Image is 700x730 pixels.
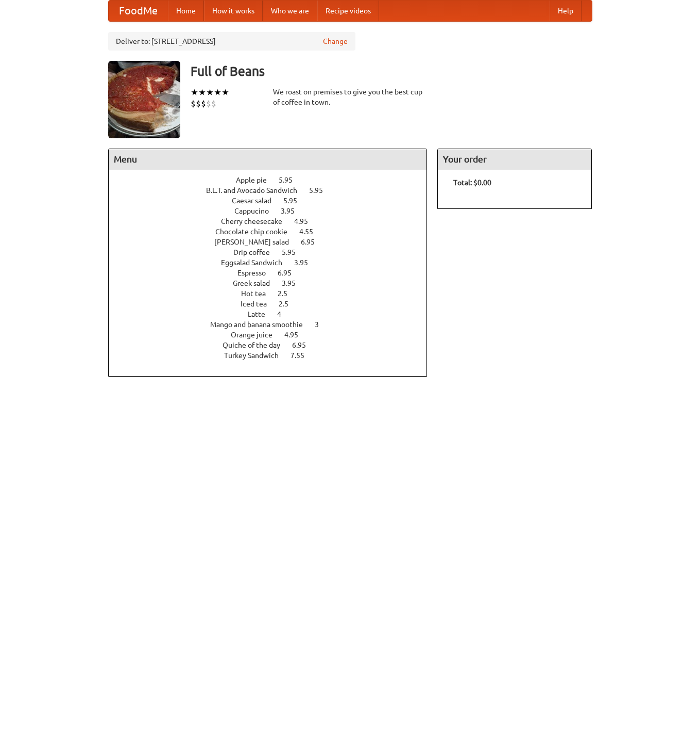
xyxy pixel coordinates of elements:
a: How it works [204,1,263,21]
a: Recipe videos [317,1,379,21]
li: $ [196,98,201,109]
span: 2.5 [278,289,298,298]
a: Caesar salad 5.95 [232,197,316,205]
span: 5.95 [283,197,308,205]
a: Quiche of the day 6.95 [223,341,325,349]
a: Apple pie 5.95 [236,176,312,184]
span: 6.95 [292,341,316,349]
span: 4.55 [299,228,323,236]
span: Orange juice [231,331,283,339]
span: 3.95 [281,207,305,215]
li: $ [201,98,206,109]
span: Drip coffee [233,248,280,256]
span: Apple pie [236,176,277,184]
span: 5.95 [309,186,333,194]
a: Eggsalad Sandwich 3.95 [221,258,327,267]
a: B.L.T. and Avocado Sandwich 5.95 [206,186,342,194]
a: Hot tea 2.5 [241,289,306,298]
a: Latte 4 [248,310,300,318]
h4: Menu [109,149,427,170]
span: B.L.T. and Avocado Sandwich [206,186,308,194]
span: Iced tea [241,300,277,308]
li: $ [191,98,196,109]
a: Cherry cheesecake 4.95 [221,217,327,225]
span: Caesar salad [232,197,282,205]
span: Mango and banana smoothie [210,320,313,329]
a: Chocolate chip cookie 4.55 [215,228,332,236]
a: [PERSON_NAME] salad 6.95 [214,238,334,246]
span: 7.55 [291,351,315,360]
a: Mango and banana smoothie 3 [210,320,338,329]
span: Hot tea [241,289,276,298]
span: Turkey Sandwich [224,351,289,360]
a: Help [550,1,582,21]
span: 4 [277,310,292,318]
span: 5.95 [279,176,303,184]
a: Home [168,1,204,21]
a: Turkey Sandwich 7.55 [224,351,323,360]
h4: Your order [438,149,591,170]
a: Greek salad 3.95 [233,279,315,287]
img: angular.jpg [108,61,180,138]
span: Greek salad [233,279,280,287]
li: ★ [191,87,198,98]
span: 3.95 [282,279,306,287]
li: ★ [214,87,221,98]
a: Cappucino 3.95 [234,207,314,215]
h3: Full of Beans [191,61,592,82]
span: Espresso [237,269,276,277]
span: Chocolate chip cookie [215,228,298,236]
a: Iced tea 2.5 [241,300,308,308]
span: 3 [315,320,329,329]
li: $ [211,98,216,109]
span: 4.95 [294,217,318,225]
a: Who we are [263,1,317,21]
span: Cappucino [234,207,279,215]
span: 6.95 [301,238,325,246]
li: $ [206,98,211,109]
a: Espresso 6.95 [237,269,311,277]
span: 6.95 [278,269,302,277]
a: Orange juice 4.95 [231,331,317,339]
a: Change [323,36,348,46]
span: Latte [248,310,276,318]
li: ★ [221,87,229,98]
span: Eggsalad Sandwich [221,258,293,267]
span: 4.95 [284,331,309,339]
a: FoodMe [109,1,168,21]
li: ★ [206,87,214,98]
span: 5.95 [282,248,306,256]
b: Total: $0.00 [453,179,491,187]
span: Cherry cheesecake [221,217,293,225]
div: Deliver to: [STREET_ADDRESS] [108,32,355,51]
div: We roast on premises to give you the best cup of coffee in town. [273,87,428,107]
span: [PERSON_NAME] salad [214,238,299,246]
span: 2.5 [279,300,299,308]
span: 3.95 [294,258,318,267]
li: ★ [198,87,206,98]
a: Drip coffee 5.95 [233,248,315,256]
span: Quiche of the day [223,341,291,349]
